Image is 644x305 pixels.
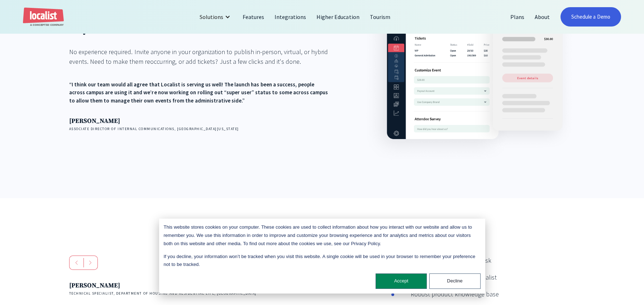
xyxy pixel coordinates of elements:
[69,117,120,125] strong: [PERSON_NAME]
[269,8,311,25] a: Integrations
[69,256,84,270] div: previous slide
[69,126,330,132] h4: Associate Director of Internal Communications, [GEOGRAPHIC_DATA][US_STATE]
[194,8,238,25] div: Solutions
[395,289,499,299] div: Robust product knowledge base
[164,223,481,248] p: This website stores cookies on your computer. These cookies are used to collect information about...
[530,8,555,25] a: About
[200,13,223,21] div: Solutions
[84,256,98,270] div: next slide
[23,8,64,27] a: home
[505,8,530,25] a: Plans
[365,8,396,25] a: Tourism
[311,8,365,25] a: Higher Education
[69,291,276,296] h4: Technical Specialist, Department of Housing and Residential Life, [GEOGRAPHIC_DATA]
[376,273,427,289] button: Accept
[429,273,481,289] button: Decline
[69,47,330,66] div: No experience required. Invite anyone in your organization to publish in-person, virtual, or hybr...
[560,7,621,27] a: Schedule a Demo
[69,281,120,290] strong: [PERSON_NAME]
[69,81,330,105] div: “I think our team would all agree that Localist is serving us well! The launch has been a success...
[164,253,481,269] p: If you decline, your information won’t be tracked when you visit this website. A single cookie wi...
[159,219,485,294] div: Cookie banner
[238,8,269,25] a: Features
